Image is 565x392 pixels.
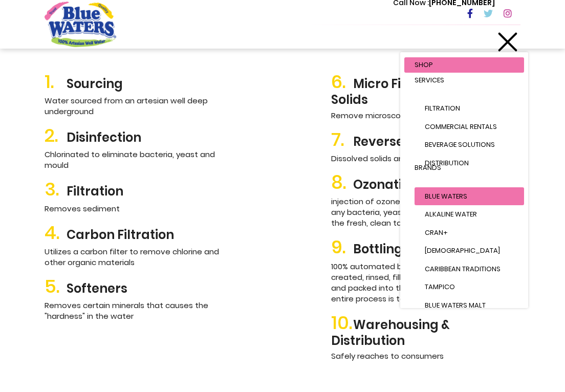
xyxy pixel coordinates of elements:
[425,300,486,310] span: Blue Waters Malt
[331,261,520,304] p: 100% automated bottling line where the bottles created, rinsed, filled, capped, labelled, dated a...
[45,95,234,117] p: Water sourced from an artesian well deep underground
[331,312,353,334] span: 10.
[331,71,353,93] span: 6.
[331,236,520,258] h2: Bottling
[45,2,116,47] a: store logo
[425,246,500,255] span: [DEMOGRAPHIC_DATA]
[415,60,433,70] span: Shop
[45,275,67,297] span: 5.
[45,71,67,93] span: 1.
[425,103,460,113] span: Filtration
[425,140,495,149] span: Beverage Solutions
[331,351,520,361] p: Safely reaches to consumers
[425,122,497,132] span: Commercial Rentals
[425,282,455,292] span: Tampico
[331,110,520,121] p: Remove microscopic particles
[45,275,234,297] h2: Softeners
[331,171,520,193] h2: Ozonation
[425,264,501,274] span: Caribbean Traditions
[425,158,469,168] span: Distribution
[425,209,477,219] span: Alkaline Water
[331,236,353,258] span: 9.
[45,71,234,93] h2: Sourcing
[45,222,67,244] span: 4.
[45,222,234,244] h2: Carbon Filtration
[45,178,234,200] h2: Filtration
[45,124,234,146] h2: Disinfection
[415,75,444,85] span: Services
[331,153,520,164] p: Dissolved solids and salts, and other impurities
[331,312,520,349] h2: Warehousing & Distribution
[45,178,67,200] span: 3.
[45,149,234,170] p: Chlorinated to eliminate bacteria, yeast and mould
[331,128,353,150] span: 7.
[45,124,67,146] span: 2.
[45,300,234,321] p: Removes certain minerals that causes the "hardness" in the water
[331,71,520,107] h2: Micro Filtration Remove Solids
[331,171,353,193] span: 8.
[331,128,520,150] h2: Reverse Osmosis
[331,196,520,228] p: injection of ozone into the water to eliminate any bacteria, yeast and mould and preserves the fr...
[425,228,448,237] span: Cran+
[45,203,234,214] p: Removes sediment
[45,246,234,268] p: Utilizes a carbon filter to remove chlorine and other organic materials
[425,191,467,201] span: Blue Waters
